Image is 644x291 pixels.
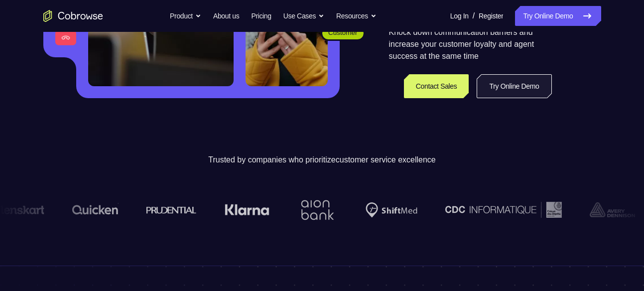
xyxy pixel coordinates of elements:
[213,6,239,26] a: About us
[217,204,261,216] img: Klarna
[43,10,103,22] a: Go to the home page
[170,6,201,26] button: Product
[404,74,469,98] a: Contact Sales
[251,6,271,26] a: Pricing
[477,74,551,98] a: Try Online Demo
[450,6,469,26] a: Log In
[479,6,503,26] a: Register
[336,6,377,26] button: Resources
[358,202,409,218] img: Shiftmed
[336,155,436,164] span: customer service excellence
[473,10,475,22] span: /
[389,26,552,62] p: Knock down communication barriers and increase your customer loyalty and agent success at the sam...
[289,190,330,230] img: Aion Bank
[437,202,554,217] img: CDC Informatique
[283,6,324,26] button: Use Cases
[138,206,189,214] img: prudential
[515,6,601,26] a: Try Online Demo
